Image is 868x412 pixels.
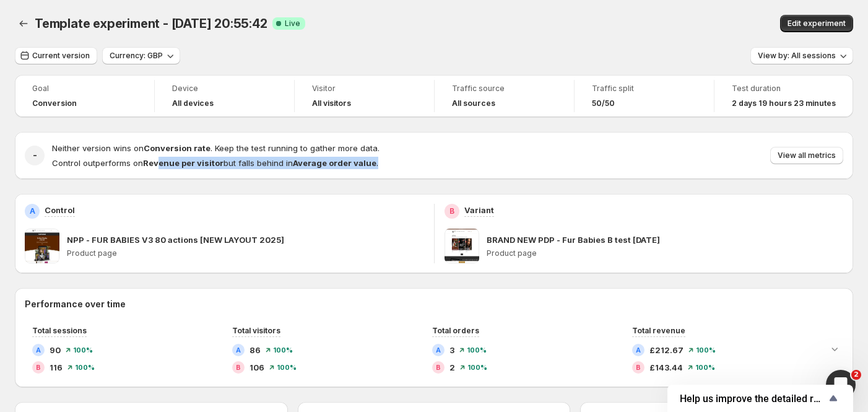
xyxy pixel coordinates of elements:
h2: B [36,364,41,371]
h2: A [636,346,641,354]
h4: All sources [452,99,495,108]
span: 2 days 19 hours 23 minutes [732,99,836,108]
h2: B [449,206,454,216]
a: GoalConversion [32,82,137,110]
span: Test duration [732,84,836,94]
span: 100% [467,364,487,371]
span: 100% [273,346,293,354]
h2: B [436,364,441,371]
p: BRAND NEW PDP - Fur Babies B test [DATE] [487,234,660,246]
span: Current version [32,51,90,61]
span: Live [285,19,300,28]
iframe: Intercom live chat [826,370,856,400]
img: NPP - FUR BABIES V3 80 actions [NEW LAYOUT 2025] [25,229,59,263]
strong: Conversion rate [144,143,210,153]
button: View all metrics [770,147,843,164]
span: 100% [695,364,715,371]
span: Traffic source [452,84,557,94]
button: Show survey - Help us improve the detailed report for A/B campaigns [680,391,841,406]
strong: Average order value [293,158,376,168]
a: Traffic split50/50 [592,82,697,110]
span: £212.67 [649,344,684,356]
a: Test duration2 days 19 hours 23 minutes [732,82,836,110]
span: Total visitors [232,326,280,335]
span: View all metrics [778,151,836,160]
button: Currency: GBP [102,47,180,64]
h2: B [236,364,241,371]
span: Goal [32,84,137,94]
span: Visitor [312,84,417,94]
button: Back [15,15,32,32]
button: Edit experiment [780,15,853,32]
h2: B [636,364,641,371]
p: NPP - FUR BABIES V3 80 actions [NEW LAYOUT 2025] [67,234,284,246]
span: Currency: GBP [110,51,163,61]
span: View by: All sessions [758,51,836,61]
span: 100% [696,346,716,354]
span: £143.44 [649,361,683,374]
span: 50/50 [592,99,615,108]
h4: All devices [172,99,214,108]
span: 100% [75,364,95,371]
a: DeviceAll devices [172,82,277,110]
strong: Revenue per visitor [143,158,224,168]
span: 100% [277,364,297,371]
button: Expand chart [826,340,843,357]
span: Help us improve the detailed report for A/B campaigns [680,393,826,405]
span: Conversion [32,99,77,108]
button: View by: All sessions [750,47,853,64]
span: 100% [467,346,487,354]
a: VisitorAll visitors [312,82,417,110]
span: Total sessions [32,326,87,335]
span: 106 [250,361,264,374]
span: 3 [449,344,454,356]
span: 90 [50,344,61,356]
p: Product page [487,248,844,258]
span: Device [172,84,277,94]
p: Variant [464,204,494,216]
h2: - [33,149,37,162]
span: Edit experiment [788,19,846,28]
button: Current version [15,47,97,64]
span: 2 [449,361,455,374]
h2: A [436,346,441,354]
h2: Performance over time [25,298,843,310]
p: Product page [67,248,424,258]
span: Total revenue [632,326,685,335]
span: Total orders [432,326,479,335]
p: Control [45,204,75,216]
span: 116 [50,361,63,374]
span: Template experiment - [DATE] 20:55:42 [35,16,267,31]
img: BRAND NEW PDP - Fur Babies B test October 2025 [445,229,479,263]
span: Traffic split [592,84,697,94]
h4: All visitors [312,99,351,108]
h2: A [36,346,41,354]
span: 2 [851,370,861,380]
h2: A [236,346,241,354]
span: Neither version wins on . Keep the test running to gather more data. [52,143,380,153]
span: 100% [73,346,93,354]
a: Traffic sourceAll sources [452,82,557,110]
span: Control outperforms on but falls behind in . [52,158,378,168]
h2: A [30,206,35,216]
span: 86 [250,344,261,356]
